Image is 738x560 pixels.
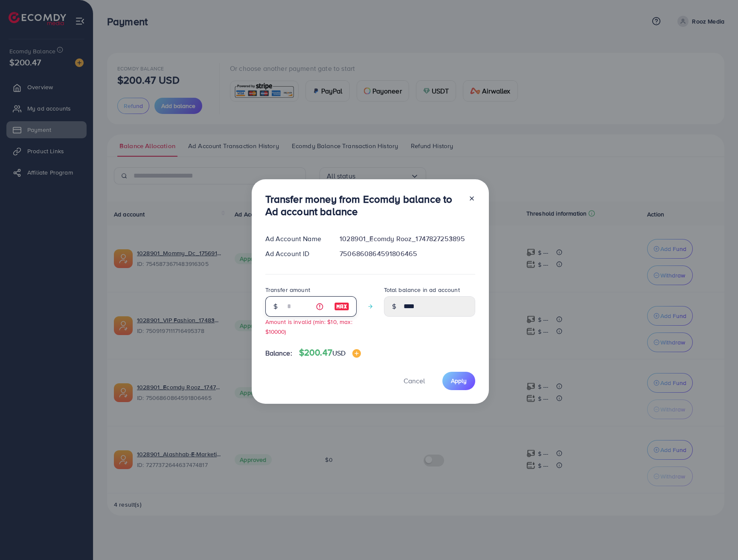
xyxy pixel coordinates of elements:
[259,234,333,244] div: Ad Account Name
[265,318,352,335] small: Amount is invalid (min: $10, max: $10000)
[442,372,475,390] button: Apply
[299,347,361,358] h4: $200.47
[451,376,467,385] span: Apply
[393,372,436,390] button: Cancel
[332,348,346,358] span: USD
[334,301,349,312] img: image
[333,249,482,259] div: 7506860864591806465
[265,348,292,358] span: Balance:
[352,349,361,358] img: image
[265,286,310,294] label: Transfer amount
[333,234,482,244] div: 1028901_Ecomdy Rooz_1747827253895
[702,522,732,554] iframe: Chat
[259,249,333,259] div: Ad Account ID
[265,193,462,218] h3: Transfer money from Ecomdy balance to Ad account balance
[384,286,460,294] label: Total balance in ad account
[404,376,425,385] span: Cancel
